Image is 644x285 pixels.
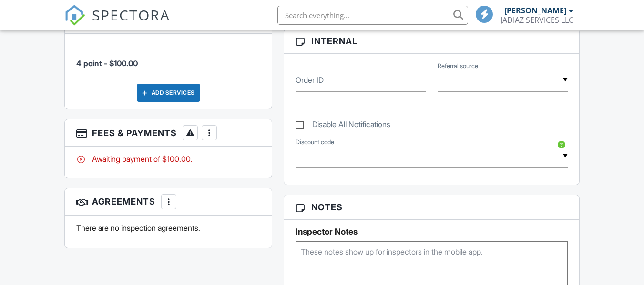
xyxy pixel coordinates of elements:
[64,5,85,26] img: The Best Home Inspection Software - Spectora
[277,6,468,25] input: Search everything...
[76,223,260,233] p: There are no inspection agreements.
[65,119,272,147] h3: Fees & Payments
[137,84,200,102] div: Add Services
[65,188,272,216] h3: Agreements
[76,154,260,164] div: Awaiting payment of $100.00.
[76,41,260,76] li: Service: 4 point
[76,59,138,68] span: 4 point - $100.00
[284,29,579,54] h3: Internal
[501,15,573,25] div: JADIAZ SERVICES LLC
[296,120,390,132] label: Disable All Notifications
[92,5,170,25] span: SPECTORA
[284,195,579,220] h3: Notes
[296,138,334,147] label: Discount code
[504,6,566,15] div: [PERSON_NAME]
[64,13,170,33] a: SPECTORA
[438,62,478,70] label: Referral source
[296,75,324,85] label: Order ID
[296,227,567,236] h5: Inspector Notes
